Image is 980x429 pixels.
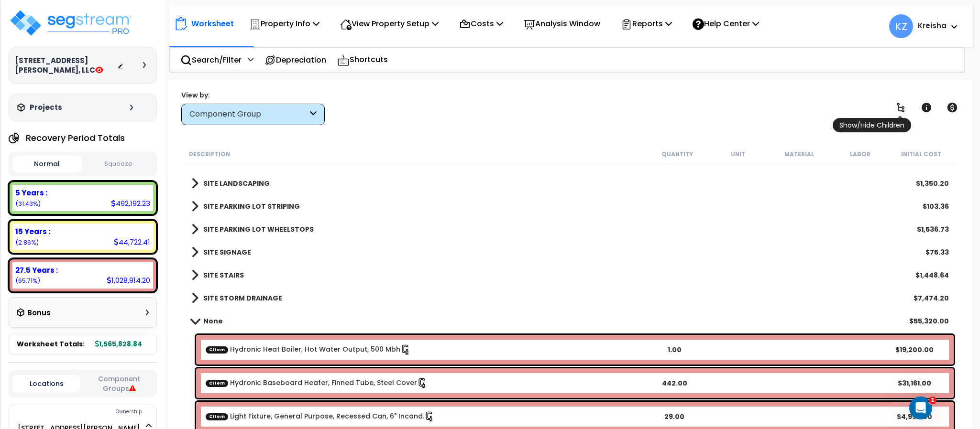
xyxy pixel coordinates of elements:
[206,411,435,422] a: Custom Item
[203,156,258,165] b: SITE HANDRAILS
[15,56,117,75] h3: [STREET_ADDRESS][PERSON_NAME], LLC
[181,90,325,100] div: View by:
[332,48,393,72] div: Shortcuts
[15,238,39,247] small: 2.8561493349426366%
[12,375,80,392] button: Locations
[923,202,949,211] div: $103.36
[180,54,242,66] p: Search/Filter
[203,247,251,257] b: SITE SIGNAGE
[661,150,693,158] small: Quantity
[909,397,932,419] iframe: Intercom live chat
[9,9,133,37] img: logo_pro_r.png
[114,237,150,247] div: 44,722.41
[926,247,949,257] div: $75.33
[203,202,300,211] b: SITE PARKING LOT STRIPING
[27,309,51,317] h3: Bonus
[206,378,428,388] a: Custom Item
[15,188,47,198] b: 5 Years :
[206,344,411,355] a: Custom Item
[206,413,228,420] span: CItem
[645,345,705,354] div: 1.00
[885,412,945,421] div: $4,959.00
[259,49,331,71] div: Depreciation
[26,133,125,143] h4: Recovery Period Totals
[15,200,41,208] small: 31.433335331848912%
[12,155,82,172] button: Normal
[693,17,759,30] p: Help Center
[85,374,153,394] button: Component Groups
[459,17,503,30] p: Costs
[731,150,745,158] small: Unit
[784,150,814,158] small: Material
[340,17,439,30] p: View Property Setup
[206,346,228,353] span: CItem
[921,156,949,165] div: $943.06
[15,265,58,275] b: 27.5 Years :
[191,17,234,30] p: Worksheet
[901,150,941,158] small: Initial Cost
[189,109,308,120] div: Component Group
[621,17,672,30] p: Reports
[203,179,270,188] b: SITE LANDSCAPING
[929,397,936,404] span: 1
[28,406,156,418] div: Ownership
[885,345,945,354] div: $19,200.00
[914,293,949,303] div: $7,474.20
[17,339,85,349] span: Worksheet Totals:
[916,179,949,188] div: $1,350.20
[833,118,911,132] span: Show/Hide Children
[645,412,705,421] div: 29.00
[111,198,150,208] div: 492,192.23
[189,150,230,158] small: Description
[95,339,142,349] b: 1,565,828.84
[203,225,314,234] b: SITE PARKING LOT WHEELSTOPS
[203,316,223,326] b: None
[206,379,228,386] span: CItem
[107,275,150,285] div: 1,028,914.20
[203,293,282,303] b: SITE STORM DRAINAGE
[249,17,319,30] p: Property Info
[917,225,949,234] div: $1,536.73
[889,14,913,38] span: KZ
[645,378,705,388] div: 442.00
[910,316,949,326] div: $55,320.00
[15,226,50,236] b: 15 Years :
[15,277,40,285] small: 65.71051533320845%
[524,17,600,30] p: Analysis Window
[264,54,326,66] p: Depreciation
[30,103,62,112] h3: Projects
[84,156,154,172] button: Squeeze
[916,270,949,280] div: $1,448.64
[337,53,388,67] p: Shortcuts
[850,150,870,158] small: Labor
[918,21,947,31] b: Kreisha
[885,378,945,388] div: $31,161.00
[203,270,244,280] b: SITE STAIRS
